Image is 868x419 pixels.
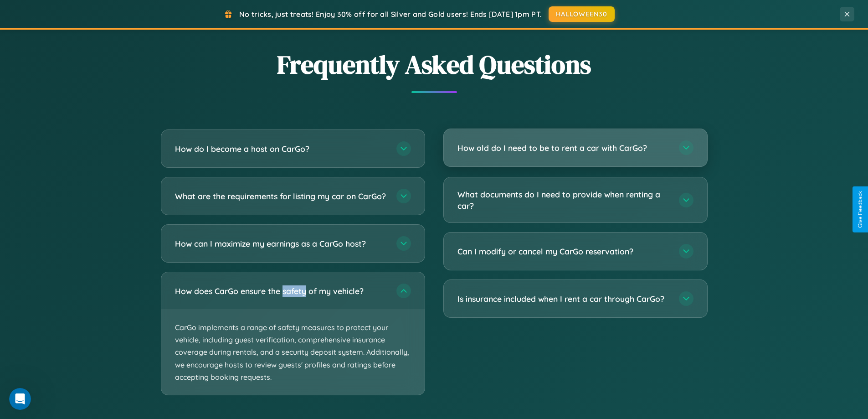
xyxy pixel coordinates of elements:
h2: Frequently Asked Questions [161,47,708,82]
h3: Is insurance included when I rent a car through CarGo? [457,293,670,305]
button: HALLOWEEN30 [549,6,615,22]
p: CarGo implements a range of safety measures to protect your vehicle, including guest verification... [161,310,425,395]
iframe: Intercom live chat [9,388,31,410]
h3: How does CarGo ensure the safety of my vehicle? [175,285,387,297]
h3: How can I maximize my earnings as a CarGo host? [175,238,387,249]
div: Give Feedback [857,191,863,228]
h3: How old do I need to be to rent a car with CarGo? [457,142,670,154]
span: No tricks, just treats! Enjoy 30% off for all Silver and Gold users! Ends [DATE] 1pm PT. [239,10,542,19]
h3: What documents do I need to provide when renting a car? [457,189,670,211]
h3: How do I become a host on CarGo? [175,143,387,155]
h3: Can I modify or cancel my CarGo reservation? [457,246,670,257]
h3: What are the requirements for listing my car on CarGo? [175,191,387,202]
